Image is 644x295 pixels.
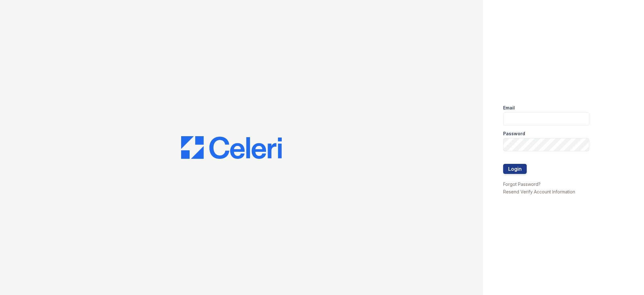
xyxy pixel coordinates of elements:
[503,131,525,137] label: Password
[181,136,282,159] img: CE_Logo_Blue-a8612792a0a2168367f1c8372b55b34899dd931a85d93a1a3d3e32e68fde9ad4.png
[503,164,527,174] button: Login
[503,181,541,187] a: Forgot Password?
[503,105,515,111] label: Email
[503,189,575,194] a: Resend Verify Account Information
